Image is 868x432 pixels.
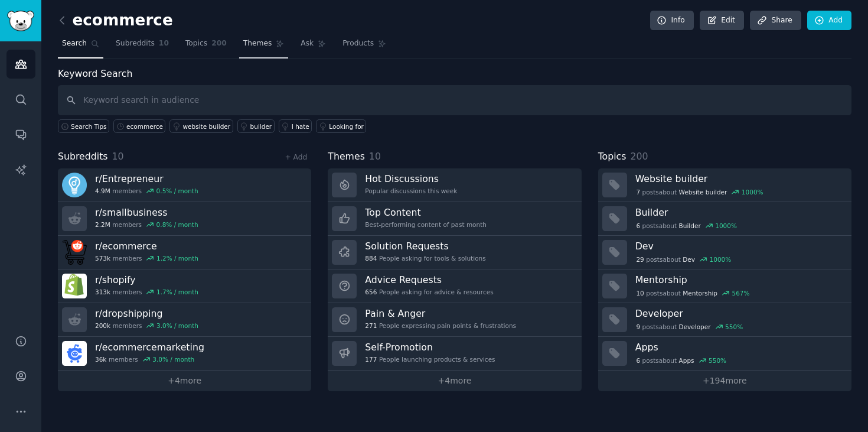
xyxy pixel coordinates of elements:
[635,173,843,185] h3: Website builder
[116,38,155,49] span: Subreddits
[95,307,198,320] h3: r/ dropshipping
[95,355,106,363] span: 36k
[636,188,640,196] span: 7
[365,307,516,320] h3: Pain & Anger
[636,289,644,297] span: 10
[95,240,198,252] h3: r/ ecommerce
[635,341,843,353] h3: Apps
[243,38,272,49] span: Themes
[328,269,581,303] a: Advice Requests656People asking for advice & resources
[328,202,581,236] a: Top ContentBest-performing content of past month
[95,288,110,296] span: 313k
[365,240,485,252] h3: Solution Requests
[598,269,851,303] a: Mentorship10postsaboutMentorship567%
[598,202,851,236] a: Builder6postsaboutBuilder1000%
[58,150,108,164] span: Subreddits
[365,341,495,353] h3: Self-Promotion
[156,187,198,195] div: 0.5 % / month
[598,337,851,371] a: Apps6postsaboutApps550%
[679,323,711,331] span: Developer
[296,34,330,59] a: Ask
[62,173,87,197] img: Entrepreneur
[95,220,110,229] span: 2.2M
[58,34,103,59] a: Search
[725,323,743,331] div: 550 %
[95,206,198,219] h3: r/ smallbusiness
[156,254,198,262] div: 1.2 % / month
[679,356,694,365] span: Apps
[365,206,487,219] h3: Top Content
[58,337,311,371] a: r/ecommercemarketing36kmembers3.0% / month
[182,122,230,131] div: website builder
[285,153,307,161] a: + Add
[71,122,107,131] span: Search Tips
[635,220,738,231] div: post s about
[113,119,165,133] a: ecommerce
[95,341,204,353] h3: r/ ecommercemarketing
[58,68,132,79] label: Keyword Search
[365,321,377,330] span: 271
[58,85,851,115] input: Keyword search in audience
[328,236,581,269] a: Solution Requests884People asking for tools & solutions
[635,240,843,252] h3: Dev
[715,222,737,230] div: 1000 %
[62,38,87,49] span: Search
[185,38,207,49] span: Topics
[126,122,163,131] div: ecommerce
[301,38,314,49] span: Ask
[95,288,198,296] div: members
[7,11,34,31] img: GummySearch logo
[635,254,732,265] div: post s about
[635,307,843,320] h3: Developer
[328,168,581,202] a: Hot DiscussionsPopular discussions this week
[316,119,366,133] a: Looking for
[598,168,851,202] a: Website builder7postsaboutWebsite builder1000%
[732,289,750,297] div: 567 %
[636,255,644,264] span: 29
[95,321,198,330] div: members
[62,274,87,298] img: shopify
[58,269,311,303] a: r/shopify313kmembers1.7% / month
[750,11,801,31] a: Share
[62,240,87,265] img: ecommerce
[95,254,110,262] span: 573k
[635,274,843,286] h3: Mentorship
[95,220,198,229] div: members
[635,187,765,197] div: post s about
[635,288,751,298] div: post s about
[329,122,364,131] div: Looking for
[679,222,701,230] span: Builder
[292,122,309,131] div: I hate
[112,151,124,162] span: 10
[636,222,640,230] span: 6
[328,337,581,371] a: Self-Promotion177People launching products & services
[152,355,194,363] div: 3.0 % / month
[742,188,763,196] div: 1000 %
[239,34,289,59] a: Themes
[95,187,198,195] div: members
[279,119,312,133] a: I hate
[365,321,516,330] div: People expressing pain points & frustrations
[211,38,227,49] span: 200
[635,355,727,366] div: post s about
[365,355,377,363] span: 177
[181,34,231,59] a: Topics200
[635,206,843,219] h3: Builder
[58,119,109,133] button: Search Tips
[365,254,377,262] span: 884
[237,119,275,133] a: builder
[58,11,173,30] h2: ecommerce
[636,323,640,331] span: 9
[365,187,457,195] div: Popular discussions this week
[156,321,198,330] div: 3.0 % / month
[636,356,640,365] span: 6
[95,254,198,262] div: members
[159,38,169,49] span: 10
[169,119,233,133] a: website builder
[365,274,493,286] h3: Advice Requests
[58,168,311,202] a: r/Entrepreneur4.9Mmembers0.5% / month
[328,303,581,337] a: Pain & Anger271People expressing pain points & frustrations
[365,173,457,185] h3: Hot Discussions
[365,288,493,296] div: People asking for advice & resources
[58,303,311,337] a: r/dropshipping200kmembers3.0% / month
